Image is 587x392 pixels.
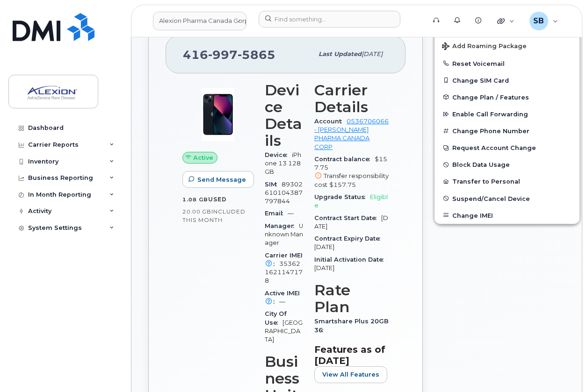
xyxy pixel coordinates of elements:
[265,252,303,267] span: Carrier IMEI
[435,89,580,106] button: Change Plan / Features
[314,282,389,315] h3: Rate Plan
[197,175,246,184] span: Send Message
[314,82,389,115] h3: Carrier Details
[314,318,389,333] span: Smartshare Plus 20GB 36
[314,235,385,242] span: Contract Expiry Date
[362,50,383,57] span: [DATE]
[435,156,580,173] button: Block Data Usage
[452,111,528,118] span: Enable Call Forwarding
[153,12,246,30] a: Alexion Pharma Canada Corp
[279,298,285,305] span: —
[265,290,300,305] span: Active IMEI
[314,118,347,125] span: Account
[533,15,544,27] span: SB
[314,243,334,250] span: [DATE]
[182,208,246,223] span: included this month
[182,171,254,188] button: Send Message
[329,181,356,188] span: $157.75
[435,122,580,139] button: Change Phone Number
[265,181,282,188] span: SIM
[182,196,208,203] span: 1.08 GB
[314,366,387,383] button: View All Features
[435,173,580,190] button: Transfer to Personal
[435,190,580,207] button: Suspend/Cancel Device
[182,208,211,215] span: 20.00 GB
[265,151,301,176] span: iPhone 13 128GB
[314,264,334,271] span: [DATE]
[314,344,389,366] h3: Features as of [DATE]
[435,207,580,224] button: Change IMEI
[265,222,299,229] span: Manager
[314,172,389,188] span: Transfer responsibility cost
[208,48,238,62] span: 997
[265,151,292,158] span: Device
[314,156,389,189] span: $157.75
[491,12,521,30] div: Quicklinks
[452,93,529,100] span: Change Plan / Features
[190,86,246,143] img: image20231002-3703462-1ig824h.jpeg
[322,370,379,379] span: View All Features
[452,195,530,202] span: Suspend/Cancel Device
[193,153,213,162] span: Active
[238,48,275,62] span: 5865
[265,82,303,149] h3: Device Details
[265,310,287,326] span: City Of Use
[435,36,580,55] button: Add Roaming Package
[288,210,294,217] span: —
[265,210,288,217] span: Email
[435,72,580,89] button: Change SIM Card
[435,139,580,156] button: Request Account Change
[314,193,370,200] span: Upgrade Status
[208,196,227,203] span: used
[314,118,389,150] a: 0536706066 - [PERSON_NAME] PHARMA CANADA CORP
[265,181,303,205] span: 89302610104387797844
[319,50,362,57] span: Last updated
[523,12,565,30] div: Sugam Bhandari
[314,256,388,263] span: Initial Activation Date
[314,214,381,221] span: Contract Start Date
[435,55,580,72] button: Reset Voicemail
[183,48,275,62] span: 416
[265,222,303,247] span: Unknown Manager
[265,260,303,285] span: 353621621147178
[314,214,388,230] span: [DATE]
[259,11,400,28] input: Find something...
[314,156,375,163] span: Contract balance
[435,106,580,122] button: Enable Call Forwarding
[442,43,527,51] span: Add Roaming Package
[265,319,303,343] span: [GEOGRAPHIC_DATA]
